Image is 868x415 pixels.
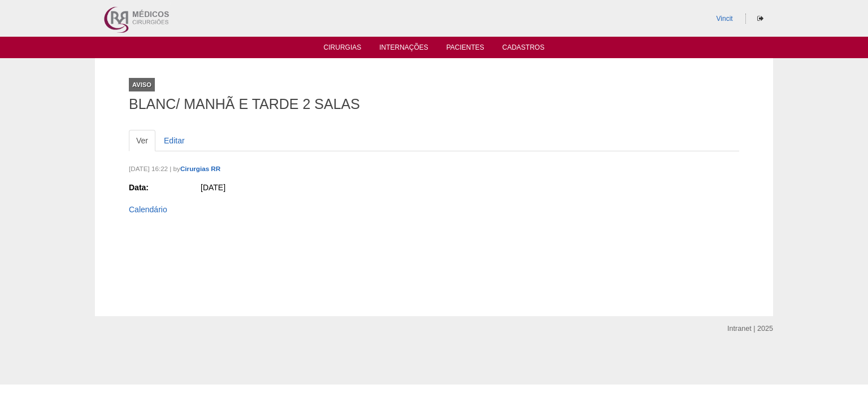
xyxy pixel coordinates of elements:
span: [DATE] [201,183,225,192]
a: Vincit [717,15,733,23]
a: Editar [157,130,192,151]
div: Intranet | 2025 [727,323,773,334]
a: Cadastros [502,43,545,55]
div: Data: [129,182,199,193]
a: Calendário [129,205,167,214]
a: Cirurgias RR [180,165,220,172]
a: Internações [379,43,428,55]
a: Cirurgias [324,43,362,55]
h1: BLANC/ MANHÃ E TARDE 2 SALAS [129,97,739,111]
span: [DATE] 16:22 | by [129,165,220,172]
div: Aviso [129,78,155,91]
a: Ver [129,130,155,151]
a: Pacientes [446,43,484,55]
i: Sair [757,15,763,22]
